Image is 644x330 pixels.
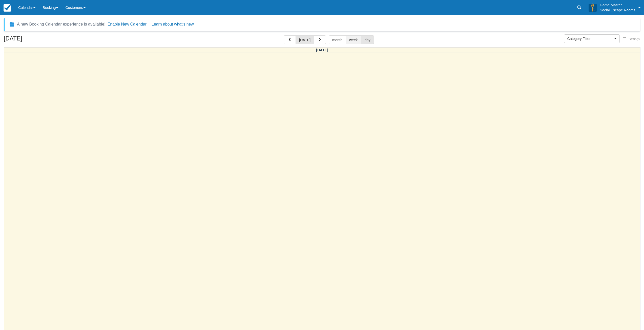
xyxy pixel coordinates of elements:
img: checkfront-main-nav-mini-logo.png [4,4,11,12]
button: day [361,35,374,44]
button: month [329,35,346,44]
span: | [149,22,150,26]
span: Settings [629,37,640,41]
p: Social Escape Rooms [600,8,635,13]
p: Game Master [600,3,635,8]
button: [DATE] [296,35,314,44]
button: Enable New Calendar [108,22,147,27]
img: A3 [589,4,597,12]
button: Category Filter [564,34,620,43]
span: [DATE] [316,48,328,52]
span: Category Filter [567,36,613,41]
button: Settings [620,36,643,43]
div: A new Booking Calendar experience is available! [17,21,106,27]
a: Learn about what's new [152,22,194,26]
button: week [346,35,361,44]
h2: [DATE] [4,35,68,45]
